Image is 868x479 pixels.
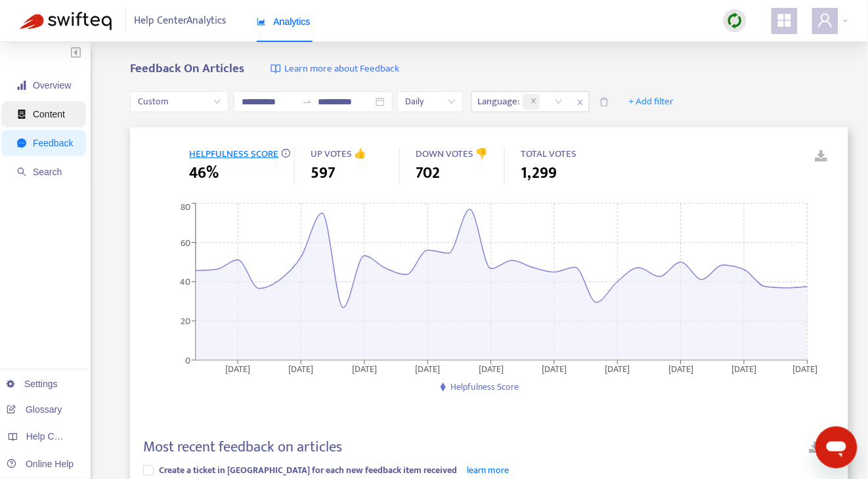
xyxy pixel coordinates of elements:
[7,459,74,469] a: Online Help
[138,92,221,112] span: Custom
[271,62,399,77] a: Learn more about Feedback
[181,314,190,329] tspan: 20
[732,361,757,376] tspan: [DATE]
[817,12,833,28] span: user
[450,379,519,394] span: Helpfulness Score
[159,463,457,478] span: Create a ticket in [GEOGRAPHIC_DATA] for each new feedback item received
[542,361,567,376] tspan: [DATE]
[226,361,251,376] tspan: [DATE]
[284,62,399,77] span: Learn more about Feedback
[727,12,743,29] img: sync.dc5367851b00ba804db3.png
[521,146,576,162] span: TOTAL VOTES
[181,235,190,250] tspan: 60
[669,361,694,376] tspan: [DATE]
[189,161,219,185] span: 46%
[793,361,818,376] tspan: [DATE]
[17,110,26,119] span: container
[33,138,73,148] span: Feedback
[130,58,244,79] b: Feedback On Articles
[20,12,112,30] img: Swifteq
[33,109,65,119] span: Content
[185,352,190,367] tspan: 0
[33,167,62,177] span: Search
[416,361,441,376] tspan: [DATE]
[271,64,281,74] img: image-link
[135,9,227,33] span: Help Center Analytics
[416,146,488,162] span: DOWN VOTES 👎
[531,98,537,106] span: close
[7,379,58,389] a: Settings
[17,81,26,90] span: signal
[467,463,509,478] a: learn more
[302,96,313,107] span: to
[777,12,792,28] span: appstore
[353,361,378,376] tspan: [DATE]
[572,94,589,110] span: close
[289,361,314,376] tspan: [DATE]
[619,91,684,112] button: + Add filter
[181,199,190,215] tspan: 80
[180,274,190,289] tspan: 40
[189,146,278,162] span: HELPFULNESS SCORE
[26,431,80,442] span: Help Centers
[257,16,311,27] span: Analytics
[7,404,62,415] a: Glossary
[311,146,366,162] span: UP VOTES 👍
[17,138,26,148] span: message
[33,80,71,91] span: Overview
[311,161,336,185] span: 597
[405,92,455,112] span: Daily
[416,161,440,185] span: 702
[479,361,504,376] tspan: [DATE]
[472,92,521,112] span: Language :
[521,161,557,185] span: 1,299
[605,361,630,376] tspan: [DATE]
[17,167,26,177] span: search
[257,17,266,26] span: area-chart
[143,438,342,456] h4: Most recent feedback on articles
[815,427,857,469] iframe: Button to launch messaging window
[629,94,674,110] span: + Add filter
[599,97,609,107] span: delete
[302,96,313,107] span: swap-right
